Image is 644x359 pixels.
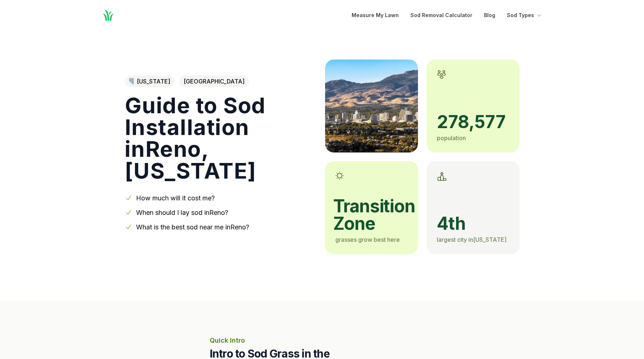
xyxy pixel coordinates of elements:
img: Nevada state outline [129,78,134,85]
p: Quick Intro [210,335,435,346]
a: What is the best sod near me inReno? [136,223,249,231]
span: largest city in [US_STATE] [437,236,506,243]
img: A picture of Reno [325,60,418,152]
span: 4th [437,215,509,232]
button: Sod Types [507,11,543,20]
span: population [437,134,466,142]
a: How much will it cost me? [136,194,215,202]
a: [US_STATE] [125,76,175,87]
span: grasses grow best here [335,236,400,243]
a: Sod Removal Calculator [410,11,472,20]
span: transition zone [333,197,408,232]
a: Measure My Lawn [352,11,399,20]
a: When should I lay sod inReno? [136,209,228,216]
span: 278,577 [437,113,509,131]
h1: Guide to Sod Installation in Reno , [US_STATE] [125,94,313,181]
span: [GEOGRAPHIC_DATA] [179,76,249,87]
a: Blog [484,11,495,20]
